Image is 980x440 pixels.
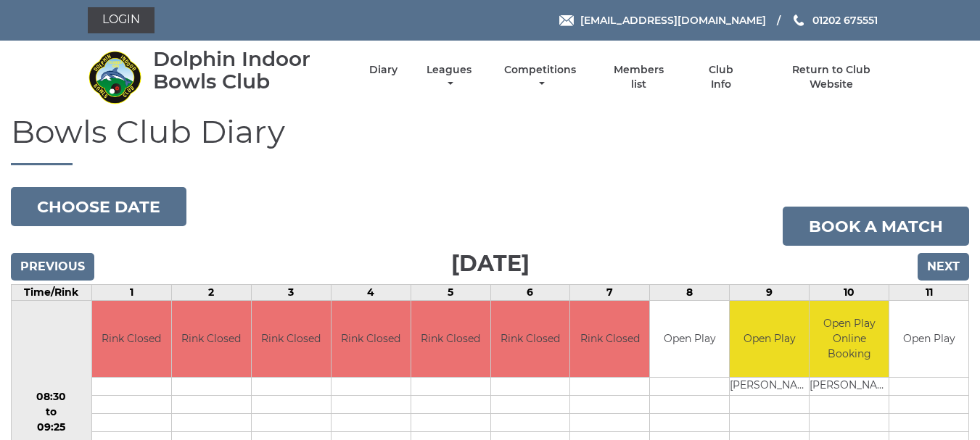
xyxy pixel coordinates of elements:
td: Rink Closed [252,301,331,377]
td: 5 [411,285,490,301]
td: Open Play [650,301,729,377]
span: 01202 675551 [812,14,878,27]
td: 4 [331,285,411,301]
td: Rink Closed [332,301,411,377]
button: Choose date [11,187,186,226]
a: Members list [605,63,672,91]
td: Open Play [889,301,968,377]
a: Phone us 01202 675551 [791,12,878,28]
td: Rink Closed [491,301,570,377]
td: Open Play [730,301,809,377]
img: Dolphin Indoor Bowls Club [88,50,142,104]
a: Login [88,7,155,33]
td: Rink Closed [92,301,171,377]
td: 8 [650,285,730,301]
input: Previous [11,253,94,281]
div: Dolphin Indoor Bowls Club [153,48,344,93]
td: 1 [91,285,171,301]
a: Diary [369,63,398,77]
td: 3 [251,285,331,301]
td: Rink Closed [570,301,649,377]
a: Leagues [423,63,475,91]
td: Rink Closed [172,301,251,377]
td: 11 [889,285,969,301]
h1: Bowls Club Diary [11,114,969,165]
a: Club Info [698,63,745,91]
td: 9 [730,285,810,301]
td: Time/Rink [12,285,92,301]
a: Book a match [783,207,969,246]
td: [PERSON_NAME] [810,377,889,395]
td: Rink Closed [411,301,490,377]
img: Email [559,15,574,26]
span: [EMAIL_ADDRESS][DOMAIN_NAME] [580,14,766,27]
a: Competitions [501,63,580,91]
a: Return to Club Website [770,63,892,91]
td: 2 [171,285,251,301]
input: Next [918,253,969,281]
a: Email [EMAIL_ADDRESS][DOMAIN_NAME] [559,12,766,28]
td: 10 [810,285,889,301]
td: 6 [490,285,570,301]
td: 7 [570,285,650,301]
td: [PERSON_NAME] [730,377,809,395]
td: Open Play Online Booking [810,301,889,377]
img: Phone us [794,14,804,26]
